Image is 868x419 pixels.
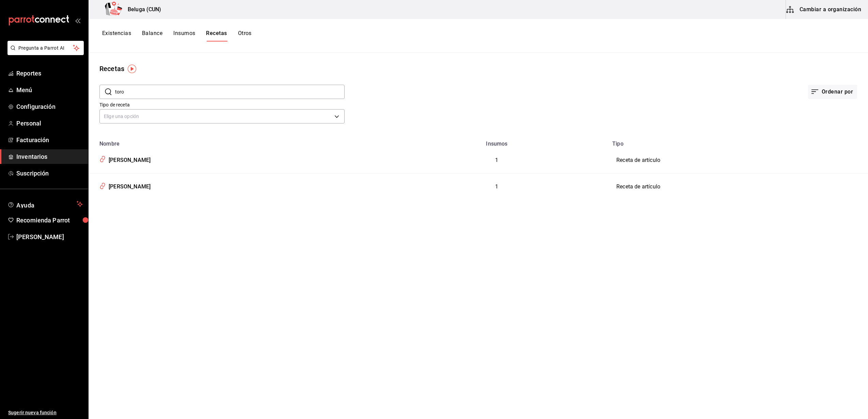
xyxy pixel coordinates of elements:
td: Receta de artículo [608,173,868,200]
span: Reportes [16,69,83,78]
table: inventoriesTable [89,136,868,200]
button: open_drawer_menu [75,18,80,23]
span: Inventarios [16,152,83,161]
img: Tooltip marker [128,65,136,73]
div: Recetas [99,64,124,74]
span: Recomienda Parrot [16,216,83,225]
button: Insumos [173,30,195,41]
div: [PERSON_NAME] [106,180,151,191]
span: Facturación [16,135,83,145]
button: Ordenar por [808,85,857,99]
th: Tipo [608,136,868,147]
span: Configuración [16,102,83,111]
th: Nombre [89,136,385,147]
td: Receta de artículo [608,147,868,173]
div: [PERSON_NAME] [106,154,151,164]
h3: Beluga (CUN) [122,5,161,14]
span: Suscripción [16,169,83,178]
span: 1 [495,157,498,163]
button: Pregunta a Parrot AI [7,41,84,55]
label: Tipo de receta [99,102,345,107]
div: Elige una opción [99,109,345,123]
button: Otros [238,30,252,41]
span: Personal [16,119,83,128]
span: 1 [495,183,498,190]
span: Ayuda [16,200,74,208]
span: Menú [16,85,83,95]
button: Recetas [206,30,227,41]
th: Insumos [385,136,608,147]
span: [PERSON_NAME] [16,232,83,241]
button: Existencias [102,30,131,41]
div: navigation tabs [102,30,252,41]
button: Balance [142,30,162,41]
a: Pregunta a Parrot AI [5,49,84,56]
input: Buscar nombre de receta [115,85,345,99]
span: Sugerir nueva función [8,409,83,416]
span: Pregunta a Parrot AI [18,45,73,52]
